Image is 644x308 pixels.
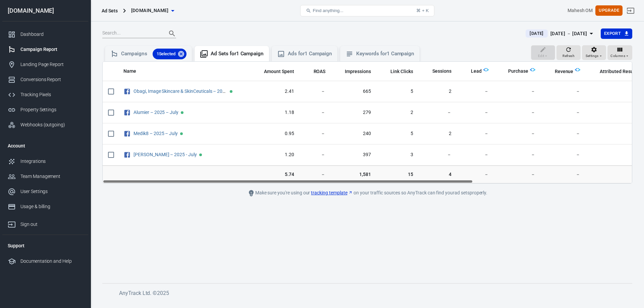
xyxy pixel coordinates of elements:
[123,151,131,159] svg: Facebook Ads
[356,50,414,57] div: Keywords for 1 Campaign
[133,131,178,136] a: Medik8 – 2025 – July
[499,68,528,75] span: Purchase
[103,62,632,183] div: scrollable content
[336,67,371,75] span: The number of times your ads were on screen.
[520,28,600,39] button: [DATE][DATE] － [DATE]
[424,88,451,95] span: 2
[390,68,413,75] span: Link Clicks
[499,88,535,95] span: －
[128,4,177,17] button: [DOMAIN_NAME]
[2,214,88,232] a: Sign out
[133,152,197,157] a: [PERSON_NAME] – 2025 - July
[133,131,179,136] span: Medik8 – 2025 – July
[119,289,622,297] h6: AnyTrack Ltd. © 2025
[305,130,326,137] span: －
[499,109,535,116] span: －
[586,53,599,59] span: Settings
[582,45,606,60] button: Settings
[20,91,83,98] div: Tracking Pixels
[382,67,413,75] span: The number of clicks on links within the ad that led to advertiser-specified destinations
[575,67,580,72] img: Logo
[255,171,294,178] span: 5.74
[499,171,535,178] span: －
[601,28,632,39] button: Export
[123,68,145,75] span: Name
[546,171,581,178] span: －
[2,8,88,14] div: [DOMAIN_NAME]
[20,221,83,228] div: Sign out
[390,67,413,75] span: The number of clicks on links within the ad that led to advertiser-specified destinations
[20,158,83,165] div: Integrations
[102,7,118,14] div: Ad Sets
[600,67,638,75] span: The total conversions attributed according to your ad network (Facebook, Google, etc.)
[2,138,88,154] li: Account
[211,50,264,57] div: Ad Sets for 1 Campaign
[20,31,83,38] div: Dashboard
[2,184,88,199] a: User Settings
[546,88,581,95] span: －
[305,109,326,116] span: －
[230,90,232,93] span: Active
[305,88,326,95] span: －
[300,5,434,16] button: Find anything...⌘ + K
[288,50,332,57] div: Ads for 1 Campaign
[2,238,88,254] li: Support
[623,3,639,19] a: Sign out
[382,130,413,137] span: 5
[556,45,581,60] button: Refresh
[382,109,413,116] span: 2
[546,130,581,137] span: －
[336,130,371,137] span: 240
[20,46,83,53] div: Campaign Report
[2,27,88,42] a: Dashboard
[607,45,632,60] button: Columns
[255,88,294,95] span: 2.41
[462,130,489,137] span: －
[121,49,186,59] div: Campaigns
[255,130,294,137] span: 0.95
[555,67,574,75] span: Total revenue calculated by AnyTrack.
[255,67,294,75] span: The estimated total amount of money you've spent on your campaign, ad set or ad during its schedule.
[180,132,183,135] span: Active
[305,171,326,178] span: －
[313,8,343,13] span: Find anything...
[133,110,179,115] span: Alumier – 2025 – July
[255,151,294,158] span: 1.20
[20,121,83,128] div: Webhooks (outgoing)
[311,189,353,196] a: tracking template
[20,106,83,113] div: Property Settings
[424,68,451,75] span: Sessions
[610,53,625,59] span: Columns
[600,68,638,75] span: Attributed Results
[499,130,535,137] span: －
[345,68,371,75] span: Impressions
[462,109,489,116] span: －
[591,67,638,75] span: The total conversions attributed according to your ad network (Facebook, Google, etc.)
[123,109,131,117] svg: Facebook Ads
[20,203,83,210] div: Usage & billing
[424,151,451,158] span: －
[199,153,202,156] span: Active
[153,49,187,59] div: 1Selected
[20,258,83,265] div: Documentation and Help
[591,130,638,137] span: －
[264,67,294,75] span: The estimated total amount of money you've spent on your campaign, ad set or ad during its schedule.
[2,199,88,214] a: Usage & billing
[424,171,451,178] span: 4
[382,171,413,178] span: 15
[133,88,241,94] a: Obagi, Image Skincare & SkinCeuticals – 2025 – July
[2,42,88,57] a: Campaign Report
[424,130,451,137] span: 2
[555,68,574,75] span: Revenue
[133,152,198,157] span: Jan Marini – 2025 - July
[2,87,88,102] a: Tracking Pixels
[530,67,535,72] img: Logo
[2,72,88,87] a: Conversions Report
[264,68,294,75] span: Amount Spent
[2,57,88,72] a: Landing Page Report
[20,76,83,83] div: Conversions Report
[2,154,88,169] a: Integrations
[546,151,581,158] span: －
[102,29,161,38] input: Search...
[123,87,131,96] svg: Facebook Ads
